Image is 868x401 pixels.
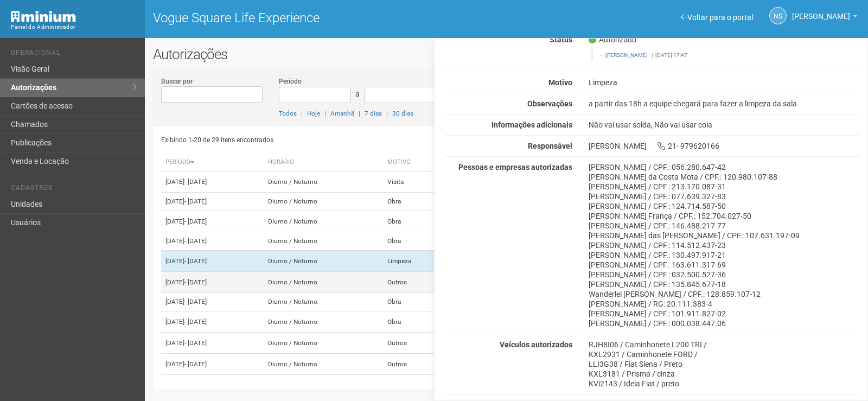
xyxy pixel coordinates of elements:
[11,49,137,60] li: Operacional
[383,272,450,293] td: Outros
[11,11,76,22] img: Minium
[330,110,354,117] a: Amanhã
[279,77,302,86] label: Período
[589,192,859,201] div: [PERSON_NAME] / CPF.: 077.639.327-83
[589,359,859,369] div: LLI3G38 / Fiat Siena / Preto
[599,52,853,59] footer: [DATE] 17:47
[153,46,860,62] h2: Autorizações
[184,339,207,347] span: - [DATE]
[589,182,859,192] div: [PERSON_NAME] / CPF.: 213.170.087-31
[383,171,450,193] td: Visita
[264,193,383,211] td: Diurno / Noturno
[264,375,383,396] td: Diurno / Noturno
[589,231,859,240] div: [PERSON_NAME] das [PERSON_NAME] / CPF.: 107.631.197-09
[161,354,264,375] td: [DATE]
[589,340,859,349] div: RJH8I06 / Caminhonete L200 TRI /
[589,240,859,250] div: [PERSON_NAME] / CPF.: 114.512.437-23
[589,319,859,328] div: [PERSON_NAME] / CPF.: 000.038.447.06
[589,369,859,379] div: KXL3181 / Prisma / cinza
[792,2,850,21] span: Nicolle Silva
[264,354,383,375] td: Diurno / Noturno
[589,250,859,260] div: [PERSON_NAME] / CPF.: 130.497.917-21
[161,311,264,333] td: [DATE]
[264,293,383,311] td: Diurno / Noturno
[161,272,264,293] td: [DATE]
[324,110,326,117] span: |
[184,278,207,286] span: - [DATE]
[359,110,360,117] span: |
[161,132,508,148] div: Exibindo 1-20 de 29 itens encontrados
[527,99,572,108] strong: Observações
[548,78,572,87] strong: Motivo
[301,110,303,117] span: |
[589,201,859,211] div: [PERSON_NAME] / CPF.: 124.714.587-50
[580,99,867,109] div: a partir das 18h a equipe chegará para fazer a limpeza da sala
[589,289,859,299] div: Wanderlei [PERSON_NAME] / CPF.: 128.859.107-12
[580,78,867,87] div: Limpeza
[365,110,382,117] a: 7 dias
[264,311,383,333] td: Diurno / Noturno
[279,110,297,117] a: Todos
[161,211,264,232] td: [DATE]
[589,349,859,359] div: KXL2931 / Caminhonete FORD /
[589,279,859,289] div: [PERSON_NAME] / CPF.: 135.845.677-18
[383,293,450,311] td: Obra
[589,172,859,182] div: [PERSON_NAME] da Costa Mota / CPF.: 120.980.107-88
[264,333,383,354] td: Diurno / Noturno
[589,299,859,309] div: [PERSON_NAME] / RG: 20.111.383-4
[161,251,264,272] td: [DATE]
[161,171,264,193] td: [DATE]
[589,309,859,319] div: [PERSON_NAME] / CPF.: 101.911.827-02
[153,11,499,25] h1: Vogue Square Life Experience
[769,7,787,24] a: NS
[589,379,859,389] div: KVi2143 / Ideia Fiat / preto
[161,154,264,171] th: Período
[184,218,207,225] span: - [DATE]
[161,193,264,211] td: [DATE]
[589,35,636,44] span: Autorizado
[264,232,383,251] td: Diurno / Noturno
[264,171,383,193] td: Diurno / Noturno
[392,110,413,117] a: 30 dias
[184,237,207,245] span: - [DATE]
[383,251,450,272] td: Limpeza
[500,340,572,349] strong: Veículos autorizados
[383,154,450,171] th: Motivo
[528,142,572,150] strong: Responsável
[184,257,207,265] span: - [DATE]
[184,198,207,205] span: - [DATE]
[383,333,450,354] td: Outros
[589,211,859,221] div: [PERSON_NAME] França / CPF.: 152.704.027-50
[589,260,859,270] div: [PERSON_NAME] / CPF.: 163.611.317-69
[580,120,867,130] div: Não vai usar solda, Não vai usar cola
[161,232,264,251] td: [DATE]
[383,211,450,232] td: Obra
[386,110,388,117] span: |
[589,162,859,172] div: [PERSON_NAME] / CPF.: 056.280.647-42
[652,52,653,58] span: |
[792,14,857,22] a: [PERSON_NAME]
[11,184,137,195] li: Cadastros
[307,110,320,117] a: Hoje
[550,35,572,44] strong: Status
[383,232,450,251] td: Obra
[161,375,264,396] td: [DATE]
[264,154,383,171] th: Horário
[184,360,207,368] span: - [DATE]
[589,221,859,231] div: [PERSON_NAME] / CPF.: 146.488.217-77
[355,90,360,98] span: a
[492,120,572,129] strong: Informações adicionais
[383,193,450,211] td: Obra
[161,293,264,311] td: [DATE]
[161,333,264,354] td: [DATE]
[11,22,137,32] div: Painel do Administrador
[264,272,383,293] td: Diurno / Noturno
[184,178,207,186] span: - [DATE]
[264,251,383,272] td: Diurno / Noturno
[458,163,572,171] strong: Pessoas e empresas autorizadas
[184,318,207,326] span: - [DATE]
[383,354,450,375] td: Outros
[264,211,383,232] td: Diurno / Noturno
[383,311,450,333] td: Obra
[383,375,450,396] td: Outros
